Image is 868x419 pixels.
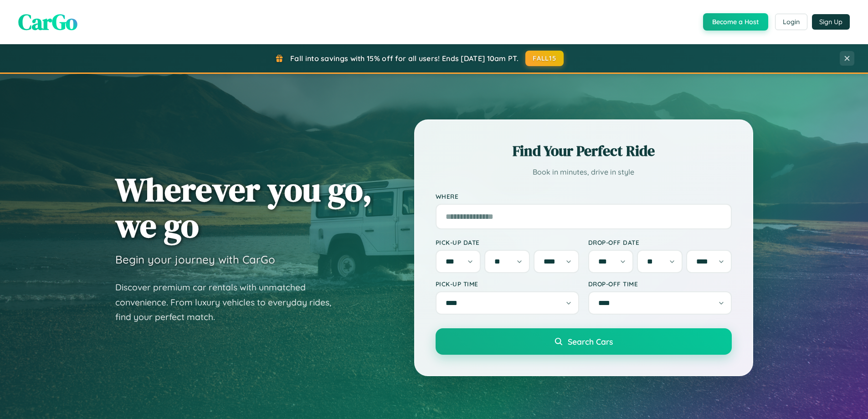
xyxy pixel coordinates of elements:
p: Discover premium car rentals with unmatched convenience. From luxury vehicles to everyday rides, ... [115,280,343,325]
label: Drop-off Date [588,238,732,246]
h3: Begin your journey with CarGo [115,253,275,266]
button: Login [775,14,807,30]
label: Where [436,192,732,200]
span: CarGo [18,7,77,37]
button: Search Cars [436,328,732,355]
p: Book in minutes, drive in style [436,166,732,179]
span: Fall into savings with 15% off for all users! Ends [DATE] 10am PT. [290,54,519,63]
h2: Find Your Perfect Ride [436,141,732,161]
button: Sign Up [812,14,850,30]
span: Search Cars [568,336,613,347]
label: Pick-up Date [436,238,579,246]
h1: Wherever you go, we go [115,171,372,243]
label: Drop-off Time [588,280,732,288]
label: Pick-up Time [436,280,579,288]
button: Become a Host [703,13,768,31]
button: FALL15 [525,51,564,66]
